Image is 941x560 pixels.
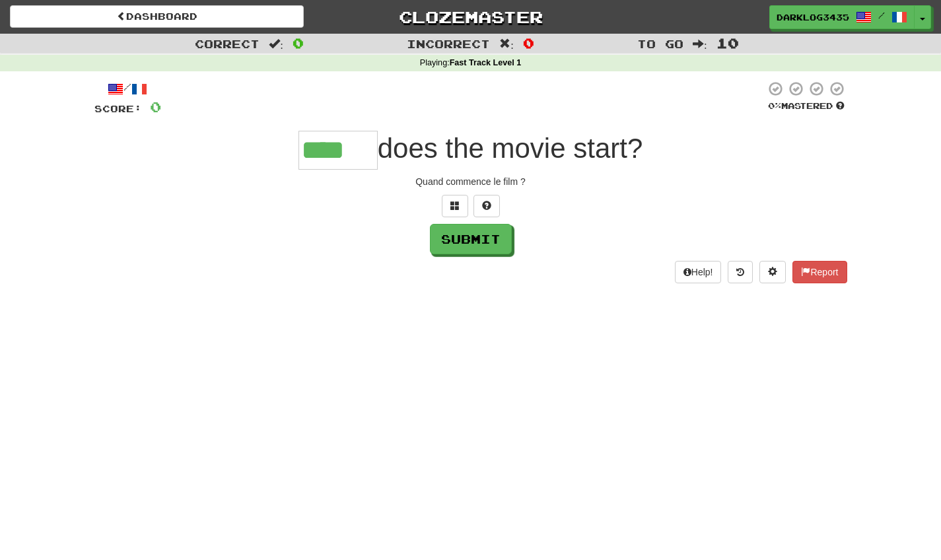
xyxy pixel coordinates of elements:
[407,37,490,50] span: Incorrect
[675,261,722,283] button: Help!
[878,11,885,20] span: /
[150,98,161,115] span: 0
[769,5,915,29] a: DarkLog3435 /
[94,103,142,114] span: Score:
[768,100,781,111] span: 0 %
[442,195,468,217] button: Switch sentence to multiple choice alt+p
[473,195,500,217] button: Single letter hint - you only get 1 per sentence and score half the points! alt+h
[195,37,260,50] span: Correct
[269,38,283,50] span: :
[450,58,522,67] strong: Fast Track Level 1
[765,100,847,112] div: Mastered
[10,5,304,28] a: Dashboard
[693,38,707,50] span: :
[716,35,739,51] span: 10
[94,81,161,97] div: /
[94,175,847,188] div: Quand commence le film ?
[523,35,534,51] span: 0
[637,37,683,50] span: To go
[324,5,617,28] a: Clozemaster
[792,261,847,283] button: Report
[378,133,643,164] span: does the movie start?
[430,224,512,254] button: Submit
[728,261,753,283] button: Round history (alt+y)
[293,35,304,51] span: 0
[777,11,849,23] span: DarkLog3435
[499,38,514,50] span: :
